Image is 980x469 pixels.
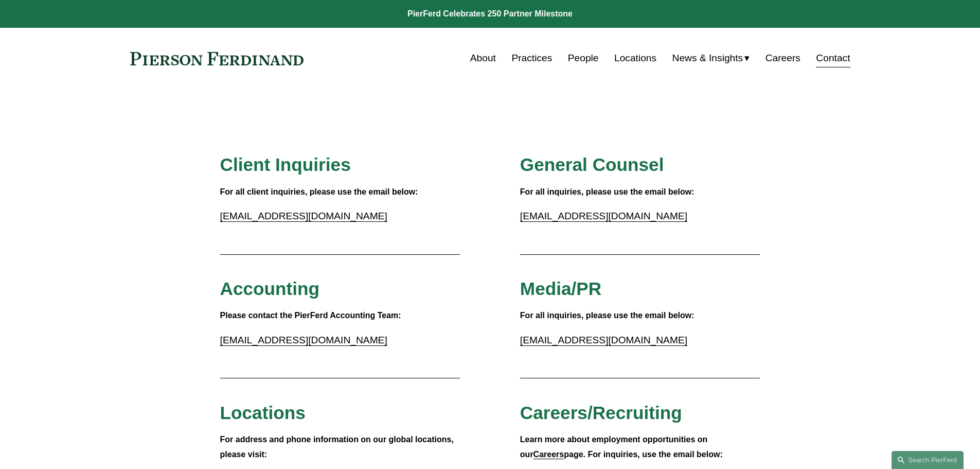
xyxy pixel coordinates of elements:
a: People [568,48,599,68]
a: Search this site [892,451,964,469]
a: Practices [511,48,552,68]
a: folder dropdown [672,48,750,68]
strong: For all inquiries, please use the email below: [520,187,694,196]
a: [EMAIL_ADDRESS][DOMAIN_NAME] [220,211,387,221]
span: News & Insights [672,49,743,67]
strong: Learn more about employment opportunities on our [520,435,710,459]
span: Locations [220,403,306,423]
a: [EMAIL_ADDRESS][DOMAIN_NAME] [520,335,687,345]
strong: Please contact the PierFerd Accounting Team: [220,311,401,320]
span: Accounting [220,279,320,299]
a: [EMAIL_ADDRESS][DOMAIN_NAME] [220,335,387,345]
a: Contact [816,48,850,68]
span: General Counsel [520,154,664,175]
span: Careers/Recruiting [520,403,682,423]
a: About [470,48,496,68]
strong: For all client inquiries, please use the email below: [220,187,418,196]
a: Locations [614,48,656,68]
span: Media/PR [520,279,601,299]
a: Careers [533,450,564,459]
strong: For address and phone information on our global locations, please visit: [220,435,456,459]
a: [EMAIL_ADDRESS][DOMAIN_NAME] [520,211,687,221]
strong: page. For inquiries, use the email below: [564,450,723,459]
strong: For all inquiries, please use the email below: [520,311,694,320]
span: Client Inquiries [220,154,351,175]
a: Careers [765,48,800,68]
